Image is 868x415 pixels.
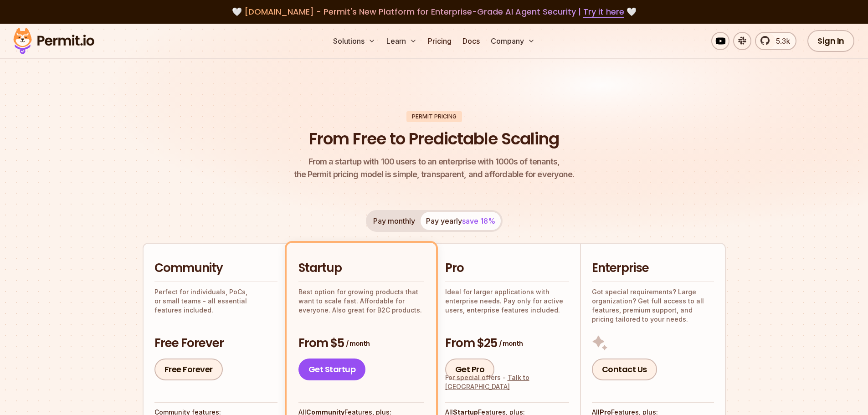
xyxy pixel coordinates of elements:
a: Get Pro [445,359,495,380]
span: / month [499,339,523,348]
span: / month [346,339,370,348]
a: 5.3k [755,32,796,50]
h1: From Free to Predictable Scaling [309,128,559,150]
p: Ideal for larger applications with enterprise needs. Pay only for active users, enterprise featur... [445,287,569,315]
span: 5.3k [770,36,790,46]
div: For special offers - [445,373,569,391]
span: [DOMAIN_NAME] - Permit's New Platform for Enterprise-Grade AI Agent Security | [244,6,624,17]
span: From a startup with 100 users to an enterprise with 1000s of tenants, [294,155,575,168]
h2: Community [154,260,277,277]
a: Contact Us [592,359,657,380]
h3: From $5 [298,335,424,352]
h3: From $25 [445,335,569,352]
a: Free Forever [154,359,223,380]
p: Got special requirements? Large organization? Get full access to all features, premium support, a... [592,287,714,324]
a: Docs [459,32,483,50]
div: 🤍 🤍 [22,5,846,18]
h2: Enterprise [592,260,714,277]
a: Sign In [807,30,854,52]
button: Learn [383,32,421,50]
img: Permit logo [9,26,98,56]
h2: Startup [298,260,424,277]
div: Permit Pricing [406,111,462,122]
p: Perfect for individuals, PoCs, or small teams - all essential features included. [154,287,277,315]
button: Company [487,32,539,50]
a: Try it here [583,6,624,18]
h3: Free Forever [154,335,277,352]
button: Pay monthly [368,212,421,230]
p: the Permit pricing model is simple, transparent, and affordable for everyone. [294,155,575,181]
p: Best option for growing products that want to scale fast. Affordable for everyone. Also great for... [298,287,424,315]
a: Get Startup [298,359,366,380]
button: Solutions [329,32,379,50]
a: Pricing [424,32,455,50]
h2: Pro [445,260,569,277]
